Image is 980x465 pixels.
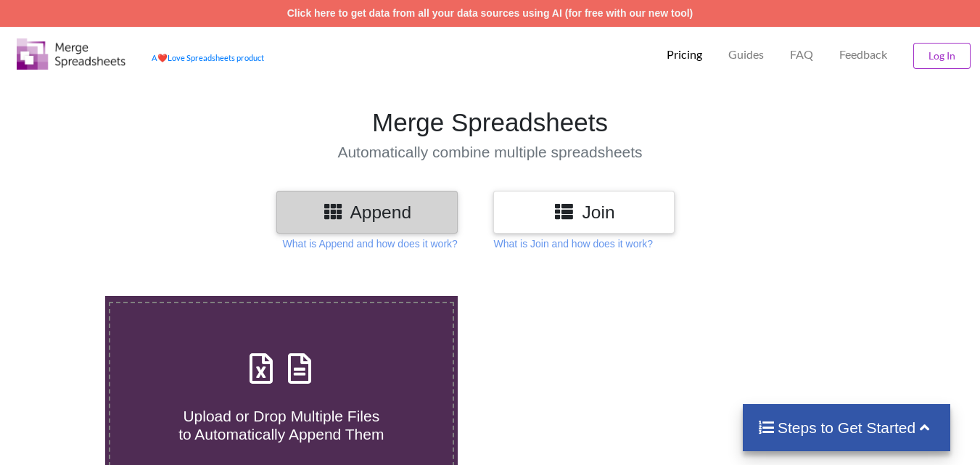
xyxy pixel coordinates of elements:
span: Feedback [839,49,887,60]
a: AheartLove Spreadsheets product [152,53,264,62]
p: FAQ [790,47,813,62]
span: heart [157,53,168,62]
h4: Steps to Get Started [757,419,936,437]
img: Logo.png [17,38,125,70]
h3: Append [287,202,447,223]
button: Log In [913,43,971,69]
p: Pricing [667,47,702,62]
p: Guides [728,47,764,62]
h3: Join [504,202,664,223]
p: What is Join and how does it work? [493,236,652,251]
span: Upload or Drop Multiple Files to Automatically Append Them [178,408,384,443]
a: Click here to get data from all your data sources using AI (for free with our new tool) [287,7,693,19]
p: What is Append and how does it work? [283,236,458,251]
